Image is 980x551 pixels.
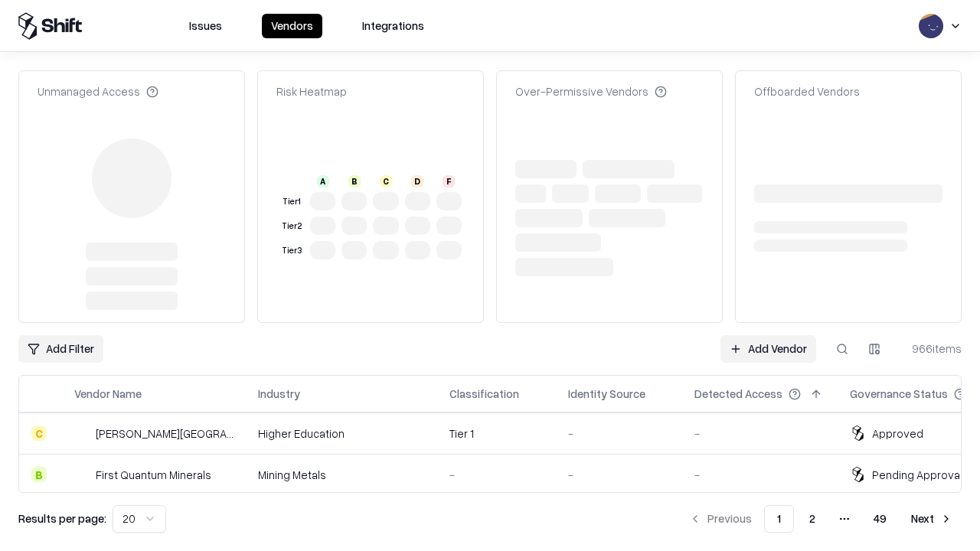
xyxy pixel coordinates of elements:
[694,386,782,402] div: Detected Access
[258,425,425,442] div: Higher Education
[872,425,923,442] div: Approved
[568,467,670,483] div: -
[449,425,544,442] div: Tier 1
[720,335,816,363] a: Add Vendor
[443,175,455,187] div: F
[74,386,142,402] div: Vendor Name
[18,335,103,363] button: Add Filter
[258,467,425,483] div: Mining Metals
[31,425,47,441] div: C
[180,14,231,38] button: Issues
[754,83,860,99] div: Offboarded Vendors
[96,467,211,483] div: First Quantum Minerals
[694,467,825,483] div: -
[18,510,106,527] p: Results per page:
[680,505,962,533] nav: pagination
[279,244,304,257] div: Tier 3
[279,220,304,233] div: Tier 2
[31,467,47,482] div: B
[449,467,544,483] div: -
[850,386,948,402] div: Governance Status
[515,83,667,99] div: Over-Permissive Vendors
[262,14,322,38] button: Vendors
[902,505,962,533] button: Next
[797,505,828,533] button: 2
[74,467,90,482] img: First Quantum Minerals
[764,505,794,533] button: 1
[276,83,347,99] div: Risk Heatmap
[353,14,433,38] button: Integrations
[279,195,304,208] div: Tier 1
[872,467,962,483] div: Pending Approval
[258,386,300,402] div: Industry
[861,505,899,533] button: 49
[96,425,234,442] div: [PERSON_NAME][GEOGRAPHIC_DATA]
[900,341,962,357] div: 966 items
[74,425,90,441] img: Reichman University
[449,386,519,402] div: Classification
[380,175,392,187] div: C
[568,425,670,442] div: -
[38,83,158,99] div: Unmanaged Access
[411,175,423,187] div: D
[568,386,645,402] div: Identity Source
[694,425,825,442] div: -
[317,175,329,187] div: A
[348,175,361,187] div: B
